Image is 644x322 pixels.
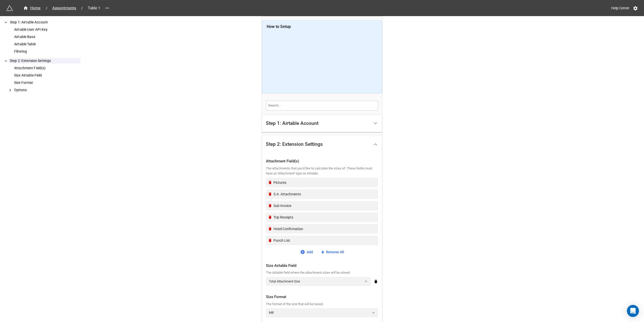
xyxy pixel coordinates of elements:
img: miniextensions-icon.73ae0678.png [6,5,13,12]
div: Size Format [13,80,80,85]
a: Appointments [49,5,79,11]
div: Step 2: Extension Settings [9,58,80,63]
a: Help Center [608,4,633,13]
div: Step 1: Airtable Account [266,121,318,126]
div: Open Intercom Messenger [627,305,639,317]
a: Remove [268,203,274,208]
div: Size Airtable Field [13,73,80,78]
div: Airtable User API Key [13,27,80,32]
a: Add [300,249,313,255]
div: Airtable Table [13,42,80,47]
input: Search... [266,101,378,110]
div: Attachment Field(s) [13,65,80,71]
div: Attachment Field(s) [266,158,378,164]
a: Remove [268,215,274,219]
b: How to Setup [267,24,291,29]
div: S.A. Attachments [273,191,376,197]
div: Punch List [273,238,376,243]
div: Pictures [273,180,376,185]
a: MB [266,308,378,317]
a: Remove [268,227,274,231]
a: Home [20,5,44,11]
div: Size Airtable Field [266,263,378,269]
div: Step 2: Extension Settings [262,136,382,152]
div: Home [23,5,41,11]
div: Sub Invoice [273,203,376,208]
div: Options [13,87,80,93]
a: Remove [268,180,274,185]
a: Total Attachment Size [266,277,371,286]
div: The attachments that you'd like to calculate the sizes of. These fields must have an 'Attachment'... [266,166,378,176]
div: Step 2: Extension Settings [266,142,323,147]
div: Hotel Confirmation [273,226,376,232]
span: Table 1 [85,5,103,11]
a: Remove [268,192,274,196]
div: The format of the size that will be saved. [266,302,378,307]
div: Trip Receipts [273,214,376,220]
a: Remove All [321,249,344,255]
div: The Airtable field where the attachment sizes will be stored. [266,270,378,275]
iframe: How to Calculate File Sizes of Airtable Attachments [267,31,378,89]
nav: breadcrumb [20,5,103,11]
li: / [46,6,47,11]
a: Remove [268,238,274,242]
div: Step 1: Airtable Account [262,115,382,132]
div: Size Format [266,294,378,300]
div: Filtering [13,49,80,54]
li: / [81,6,83,11]
div: Airtable Base [13,34,80,40]
div: Step 1: Airtable Account [9,20,80,25]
